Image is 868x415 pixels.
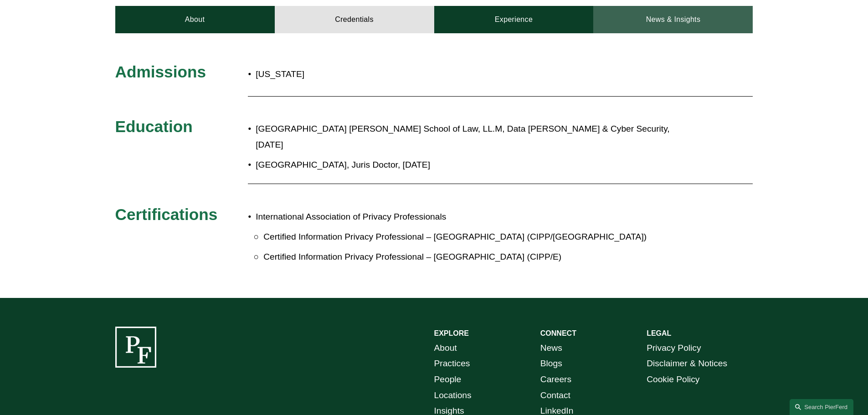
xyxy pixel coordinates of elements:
[540,329,576,337] strong: CONNECT
[593,6,753,33] a: News & Insights
[647,356,727,372] a: Disclaimer & Notices
[434,6,594,33] a: Experience
[434,372,462,388] a: People
[434,388,472,404] a: Locations
[256,157,673,173] p: [GEOGRAPHIC_DATA], Juris Doctor, [DATE]
[115,63,206,81] span: Admissions
[434,329,469,337] strong: EXPLORE
[540,340,562,356] a: News
[434,340,457,356] a: About
[263,249,673,265] p: Certified Information Privacy Professional – [GEOGRAPHIC_DATA] (CIPP/E)
[647,372,699,388] a: Cookie Policy
[256,121,673,153] p: [GEOGRAPHIC_DATA] [PERSON_NAME] School of Law, LL.M, Data [PERSON_NAME] & Cyber Security, [DATE]
[540,372,571,388] a: Careers
[256,209,673,225] p: International Association of Privacy Professionals
[790,399,853,415] a: Search this site
[115,118,193,135] span: Education
[540,388,570,404] a: Contact
[115,6,275,33] a: About
[275,6,434,33] a: Credentials
[540,356,562,372] a: Blogs
[263,229,673,245] p: Certified Information Privacy Professional – [GEOGRAPHIC_DATA] (CIPP/[GEOGRAPHIC_DATA])
[115,205,218,223] span: Certifications
[647,329,671,337] strong: LEGAL
[647,340,701,356] a: Privacy Policy
[434,356,470,372] a: Practices
[256,67,487,82] p: [US_STATE]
